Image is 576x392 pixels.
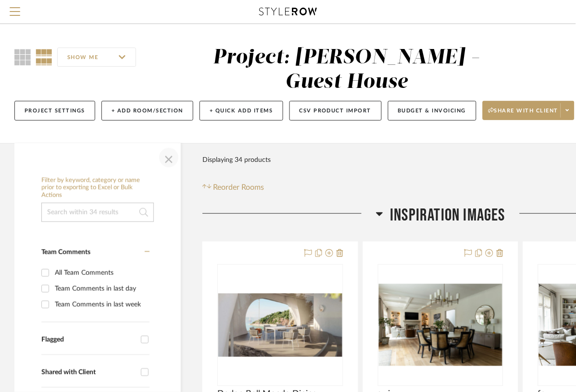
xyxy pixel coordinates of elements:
div: Flagged [41,336,136,344]
div: 0 [218,265,343,386]
span: Share with client [488,107,559,122]
div: Shared with Client [41,368,136,377]
div: Team Comments in last week [55,297,147,312]
img: Dedon Bell Monde Dining [218,294,342,357]
span: Team Comments [41,249,90,256]
button: Budget & Invoicing [388,101,476,121]
button: CSV Product Import [289,101,382,121]
div: Project: [PERSON_NAME] - Guest House [213,48,480,92]
div: Displaying 34 products [202,150,271,170]
span: Inspiration Images [390,205,506,226]
span: Reorder Rooms [213,182,264,193]
input: Search within 34 results [41,203,154,222]
button: Project Settings [14,101,95,121]
button: + Add Room/Section [101,101,193,121]
button: + Quick Add Items [200,101,283,121]
div: Team Comments in last day [55,281,147,296]
div: All Team Comments [55,265,147,281]
button: Close [159,148,178,167]
img: swi [379,284,503,367]
button: Reorder Rooms [202,182,264,193]
h6: Filter by keyword, category or name prior to exporting to Excel or Bulk Actions [41,177,154,199]
button: Share with client [483,101,575,120]
div: 0 [378,265,503,386]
